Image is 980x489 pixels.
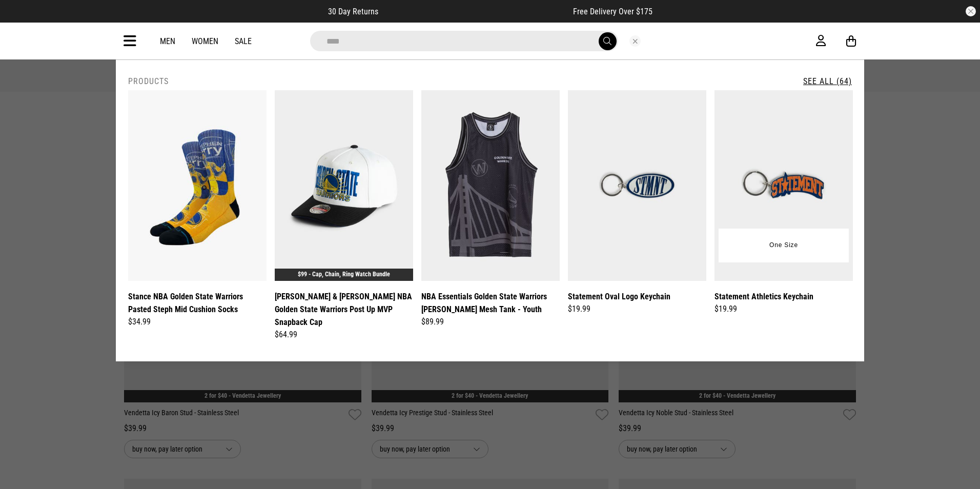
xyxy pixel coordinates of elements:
[235,36,252,46] a: Sale
[568,290,670,303] a: Statement Oval Logo Keychain
[803,76,852,86] a: See All (64)
[192,36,218,46] a: Women
[568,303,706,315] div: $19.99
[421,90,560,281] img: Nba Essentials Golden State Warriors Wallace Mesh Tank - Youth in Black
[573,7,652,16] span: Free Delivery Over $175
[128,290,267,316] a: Stance NBA Golden State Warriors Pasted Steph Mid Cushion Socks
[275,90,413,281] img: Mitchell & Ness Nba Golden State Warriors Post Up Mvp Snapback Cap in White
[714,303,853,315] div: $19.99
[629,35,641,47] button: Close search
[568,90,706,281] img: Statement Oval Logo Keychain in Blue
[714,90,853,281] img: Statement Athletics Keychain in Orange
[421,290,560,316] a: NBA Essentials Golden State Warriors [PERSON_NAME] Mesh Tank - Youth
[421,316,560,328] div: $89.99
[762,236,806,255] button: One Size
[328,7,378,16] span: 30 Day Returns
[128,76,169,86] h2: Products
[128,316,267,328] div: $34.99
[275,290,413,329] a: [PERSON_NAME] & [PERSON_NAME] NBA Golden State Warriors Post Up MVP Snapback Cap
[128,90,267,281] img: Stance Nba Golden State Warriors Pasted Steph Mid Cushion Socks in Blue
[714,290,813,303] a: Statement Athletics Keychain
[8,4,39,35] button: Open LiveChat chat widget
[399,6,553,16] iframe: Customer reviews powered by Trustpilot
[275,329,413,341] div: $64.99
[160,36,175,46] a: Men
[298,271,390,278] a: $99 - Cap, Chain, Ring Watch Bundle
